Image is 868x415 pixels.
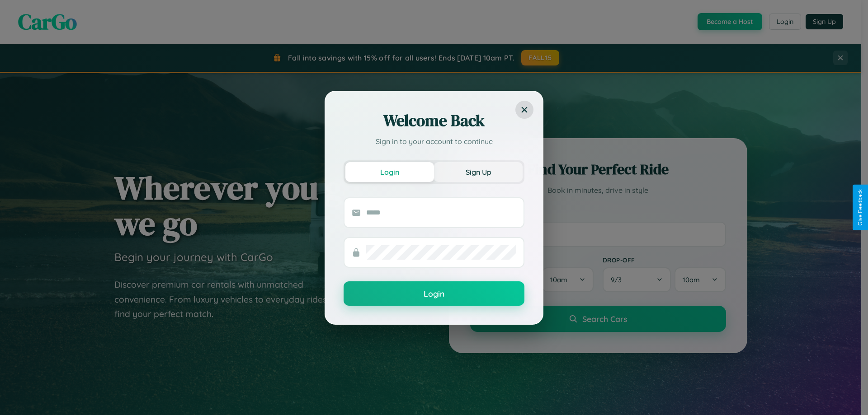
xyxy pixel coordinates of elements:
[857,189,863,226] div: Give Feedback
[345,162,434,182] button: Login
[434,162,523,182] button: Sign Up
[344,136,524,147] p: Sign in to your account to continue
[344,281,524,306] button: Login
[344,110,524,131] h2: Welcome Back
